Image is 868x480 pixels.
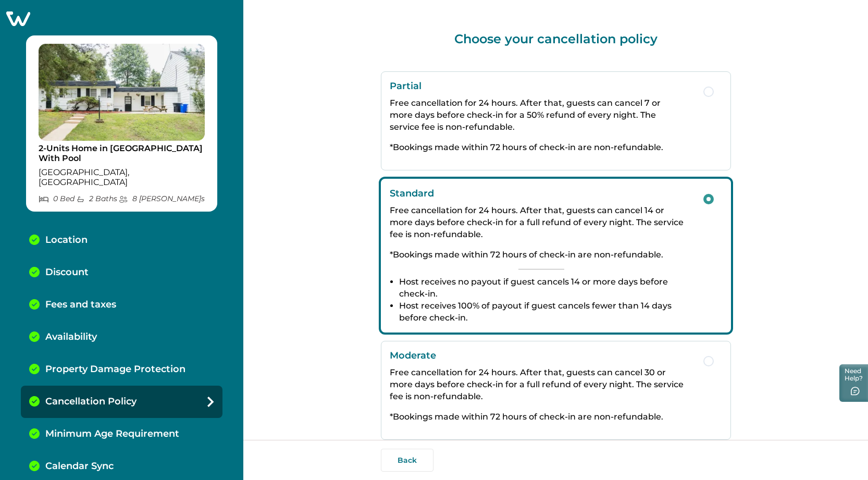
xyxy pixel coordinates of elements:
li: Host receives no payout if guest cancels 14 or more days before check-in. [399,276,693,300]
p: Free cancellation for 24 hours. After that, guests can cancel 7 or more days before check-in for ... [390,97,693,133]
p: 2-Units Home in [GEOGRAPHIC_DATA] With Pool [39,143,205,164]
p: Minimum Age Requirement [45,428,179,440]
p: Property Damage Protection [45,364,185,375]
p: Location [45,235,88,246]
p: Cancellation Policy [45,396,137,408]
p: 0 Bed [39,194,75,203]
p: Free cancellation for 24 hours. After that, guests can cancel 14 or more days before check-in for... [390,204,693,240]
p: 8 [PERSON_NAME] s [119,194,205,203]
img: propertyImage_2-Units Home in Upper Marlboro With Pool [39,44,205,141]
p: Calendar Sync [45,461,114,472]
p: *Bookings made within 72 hours of check-in are non-refundable. [390,141,693,153]
p: Discount [45,267,89,278]
p: Free cancellation for 24 hours. After that, guests can cancel 30 or more days before check-in for... [390,366,693,402]
p: Choose your cancellation policy [381,31,731,46]
p: Partial [390,80,693,92]
p: *Bookings made within 72 hours of check-in are non-refundable. [390,411,693,423]
button: PartialFree cancellation for 24 hours. After that, guests can cancel 7 or more days before check-... [381,71,731,170]
p: Fees and taxes [45,299,116,311]
p: Standard [390,188,693,199]
p: *Bookings made within 72 hours of check-in are non-refundable. [390,249,693,261]
p: Moderate [390,350,693,361]
p: Availability [45,331,97,343]
li: Host receives 100% of payout if guest cancels fewer than 14 days before check-in. [399,300,693,324]
button: ModerateFree cancellation for 24 hours. After that, guests can cancel 30 or more days before chec... [381,341,731,440]
button: Back [381,449,433,472]
button: StandardFree cancellation for 24 hours. After that, guests can cancel 14 or more days before chec... [381,179,731,333]
p: 2 Bath s [76,194,117,203]
p: [GEOGRAPHIC_DATA], [GEOGRAPHIC_DATA] [39,167,205,188]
